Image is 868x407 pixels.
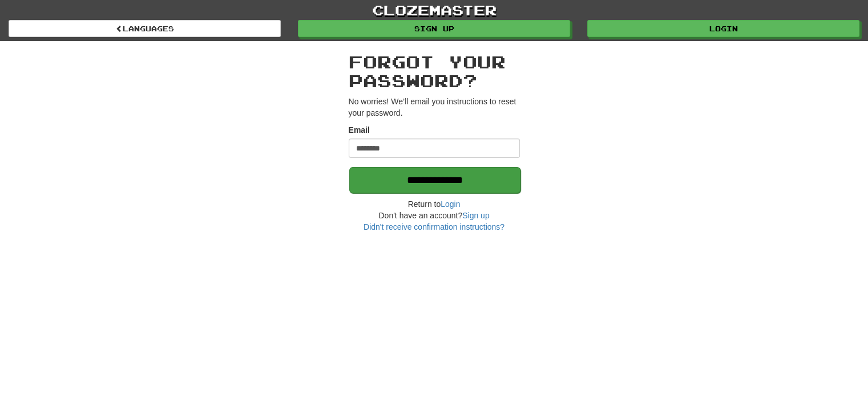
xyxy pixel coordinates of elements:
label: Email [349,124,370,136]
div: Return to Don't have an account? [349,198,520,233]
a: Didn't receive confirmation instructions? [364,222,504,231]
a: Sign up [298,20,570,37]
p: No worries! We’ll email you instructions to reset your password. [349,96,520,119]
a: Login [441,200,460,209]
a: Sign up [462,211,489,220]
a: Languages [9,20,281,37]
a: Login [587,20,859,37]
h2: Forgot your password? [349,52,520,90]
